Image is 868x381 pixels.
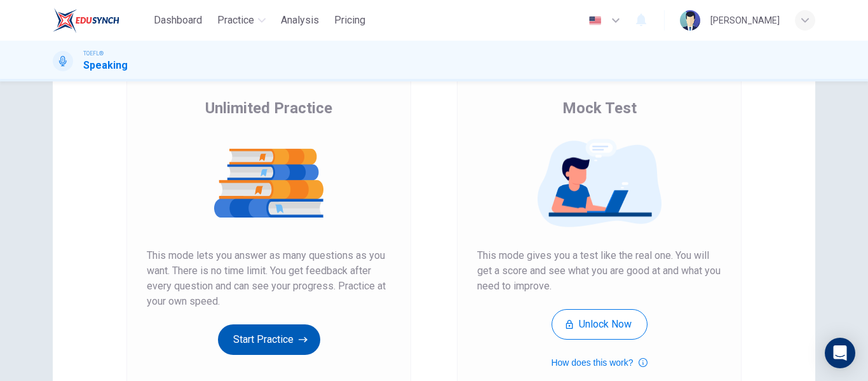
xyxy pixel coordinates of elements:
button: Analysis [276,9,324,32]
span: This mode gives you a test like the real one. You will get a score and see what you are good at a... [477,248,721,294]
span: Mock Test [562,98,637,118]
img: EduSynch logo [53,8,119,33]
div: Open Intercom Messenger [825,338,855,368]
div: [PERSON_NAME] [710,13,780,28]
h1: Speaking [83,58,128,73]
button: Dashboard [149,9,207,32]
span: Dashboard [154,13,202,28]
button: Start Practice [218,324,320,355]
span: TOEFL® [83,49,104,58]
button: Practice [212,9,271,32]
span: This mode lets you answer as many questions as you want. There is no time limit. You get feedback... [147,248,391,309]
span: Unlimited Practice [205,98,332,118]
a: EduSynch logo [53,8,149,33]
img: Profile picture [680,10,700,31]
span: Practice [217,13,254,28]
span: Pricing [334,13,365,28]
button: Pricing [329,9,370,32]
span: Analysis [281,13,319,28]
img: en [587,16,603,25]
button: How does this work? [551,355,647,370]
button: Unlock Now [552,309,648,340]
